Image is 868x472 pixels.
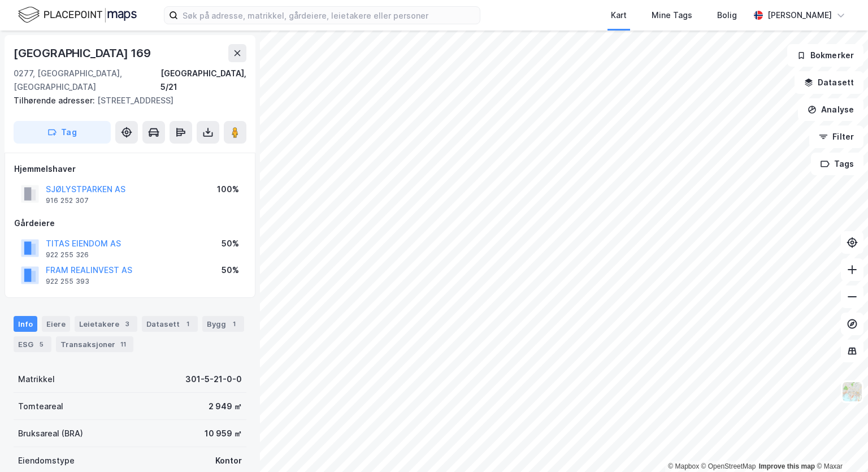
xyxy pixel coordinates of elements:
[14,336,51,352] div: ESG
[18,454,75,467] div: Eiendomstype
[18,5,137,25] img: logo.f888ab2527a4732fd821a326f86c7f29.svg
[811,418,868,472] iframe: Chat Widget
[182,318,193,330] div: 1
[18,373,55,386] div: Matrikkel
[14,316,37,332] div: Info
[46,277,89,286] div: 922 255 393
[652,8,692,22] div: Mine Tags
[14,216,246,230] div: Gårdeiere
[46,196,89,205] div: 916 252 307
[14,96,97,105] span: Tilhørende adresser:
[14,67,160,94] div: 0277, [GEOGRAPHIC_DATA], [GEOGRAPHIC_DATA]
[228,318,240,330] div: 1
[209,400,242,413] div: 2 949 ㎡
[611,8,627,22] div: Kart
[205,427,242,440] div: 10 959 ㎡
[215,454,242,467] div: Kontor
[14,121,111,144] button: Tag
[18,427,83,440] div: Bruksareal (BRA)
[121,318,133,330] div: 3
[185,373,242,386] div: 301-5-21-0-0
[75,316,137,332] div: Leietakere
[798,98,863,121] button: Analyse
[217,183,239,196] div: 100%
[18,400,63,413] div: Tomteareal
[222,263,239,277] div: 50%
[178,7,480,24] input: Søk på adresse, matrikkel, gårdeiere, leietakere eller personer
[56,336,133,352] div: Transaksjoner
[36,339,47,350] div: 5
[701,462,756,470] a: OpenStreetMap
[841,381,863,402] img: Z
[222,237,239,250] div: 50%
[14,44,153,62] div: [GEOGRAPHIC_DATA] 169
[14,162,246,176] div: Hjemmelshaver
[811,153,863,175] button: Tags
[767,8,832,22] div: [PERSON_NAME]
[787,44,863,67] button: Bokmerker
[46,250,89,259] div: 922 255 326
[42,316,70,332] div: Eiere
[160,67,246,94] div: [GEOGRAPHIC_DATA], 5/21
[14,94,237,107] div: [STREET_ADDRESS]
[142,316,198,332] div: Datasett
[202,316,244,332] div: Bygg
[811,418,868,472] div: Kontrollprogram for chat
[668,462,699,470] a: Mapbox
[717,8,737,22] div: Bolig
[795,71,863,94] button: Datasett
[118,339,129,350] div: 11
[809,125,863,148] button: Filter
[759,462,815,470] a: Improve this map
